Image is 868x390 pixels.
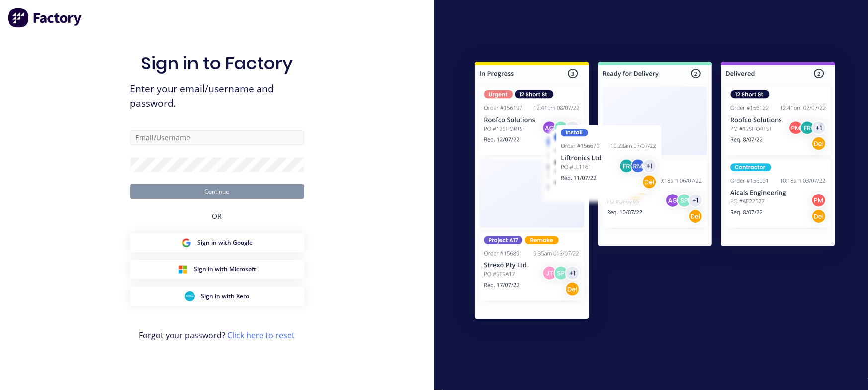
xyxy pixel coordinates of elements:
div: OR [212,199,222,233]
span: Sign in with Xero [201,292,249,301]
input: Email/Username [130,130,304,145]
button: Google Sign inSign in with Google [130,233,304,252]
img: Factory [8,8,83,28]
img: Xero Sign in [185,291,195,301]
button: Microsoft Sign inSign in with Microsoft [130,260,304,279]
a: Click here to reset [228,330,295,341]
button: Xero Sign inSign in with Xero [130,287,304,306]
span: Sign in with Microsoft [194,265,256,274]
img: Google Sign in [181,238,191,248]
img: Microsoft Sign in [178,264,188,274]
span: Sign in with Google [197,238,253,247]
button: Continue [130,184,304,199]
span: Forgot your password? [139,329,295,341]
span: Enter your email/username and password. [130,82,304,111]
img: Sign in [453,42,857,342]
h1: Sign in to Factory [141,53,293,74]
